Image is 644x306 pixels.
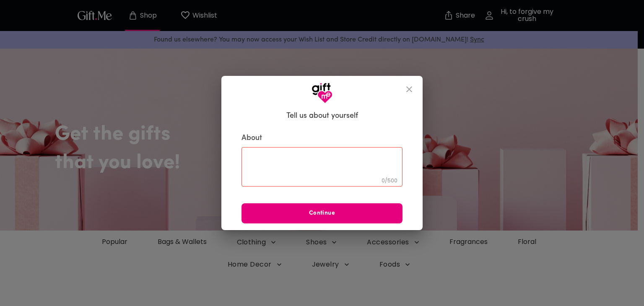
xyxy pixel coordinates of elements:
[241,203,402,223] button: Continue
[286,111,358,121] h6: Tell us about yourself
[241,209,402,218] span: Continue
[241,133,402,143] label: About
[382,177,397,184] span: 0 / 500
[399,79,419,99] button: close
[312,83,332,104] img: GiftMe Logo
